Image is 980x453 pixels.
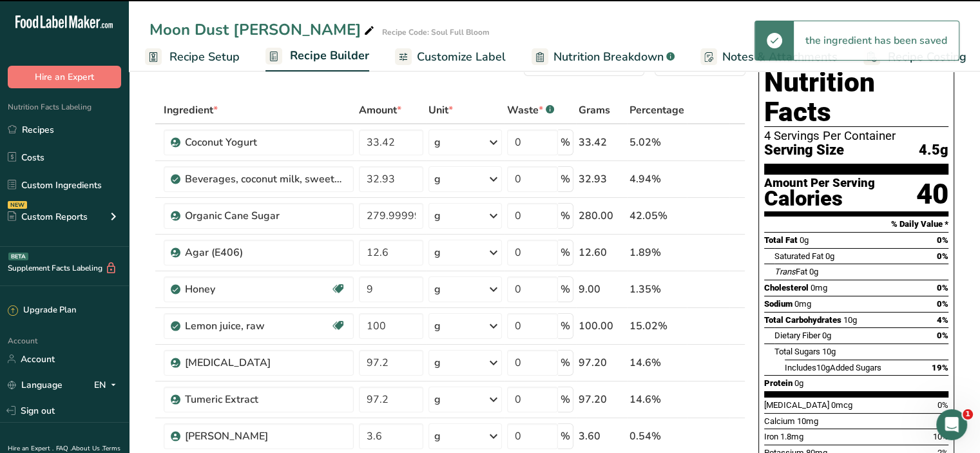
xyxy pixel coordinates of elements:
span: 10% [933,432,948,441]
div: g [434,171,441,187]
span: 0g [794,378,803,388]
div: g [434,355,441,371]
div: Amount Per Serving [764,177,875,189]
div: 97.20 [579,355,624,371]
span: Recipe Builder [290,47,369,64]
span: Dietary Fiber [774,331,820,340]
div: NEW [8,201,27,209]
div: 1.89% [629,245,684,260]
span: Recipe Setup [169,48,240,66]
span: 10g [816,363,830,372]
span: Unit [428,102,453,118]
h1: Nutrition Facts [764,68,948,127]
div: the ingredient has been saved [794,21,959,60]
span: 0g [800,235,809,245]
button: Hire an Expert [8,66,121,88]
span: Fat [774,267,807,276]
iframe: Intercom live chat [936,409,967,440]
a: Notes & Attachments [700,43,838,72]
span: 0mg [794,299,811,309]
div: g [434,135,441,150]
span: Total Sugars [774,347,820,356]
span: [MEDICAL_DATA] [764,400,829,410]
a: Recipe Setup [145,43,240,72]
div: 280.00 [579,208,624,224]
span: 0% [937,299,948,309]
span: 4% [937,315,948,325]
span: 10mg [797,416,818,426]
div: 15.02% [629,318,684,334]
div: Coconut Yogurt [185,135,346,150]
span: Amount [359,102,401,118]
a: Customize Label [395,43,506,72]
a: Nutrition Breakdown [532,43,675,72]
span: Total Carbohydrates [764,315,841,325]
div: g [434,282,441,297]
span: 0mcg [831,400,852,410]
span: 19% [932,363,948,372]
span: Serving Size [764,142,844,159]
div: Honey [185,282,331,297]
span: 0% [937,331,948,340]
div: Moon Dust [PERSON_NAME] [149,18,377,41]
div: g [434,392,441,407]
div: 0.54% [629,429,684,444]
span: 0% [937,235,948,245]
span: 1 [963,409,973,419]
span: Protein [764,378,793,388]
span: Cholesterol [764,283,809,293]
span: 10g [843,315,857,325]
div: 14.6% [629,392,684,407]
a: Hire an Expert . [8,444,53,453]
span: Notes & Attachments [722,48,838,66]
span: 0% [937,400,948,410]
div: BETA [8,253,28,260]
span: Sodium [764,299,793,309]
a: Language [8,374,62,396]
span: Ingredient [164,102,218,118]
div: Lemon juice, raw [185,318,331,334]
span: 1.8mg [780,432,803,441]
div: g [434,208,441,224]
div: 40 [916,177,948,211]
span: 0mg [811,283,827,293]
div: 97.20 [579,392,624,407]
div: 3.60 [579,429,624,444]
span: Customize Label [417,48,506,66]
span: Total Fat [764,235,798,245]
span: Includes Added Sugars [785,363,881,372]
div: 14.6% [629,355,684,371]
div: 100.00 [579,318,624,334]
span: Calcium [764,416,795,426]
div: [PERSON_NAME] [185,429,346,444]
span: 0g [809,267,818,276]
section: % Daily Value * [764,217,948,232]
div: g [434,429,441,444]
a: FAQ . [56,444,72,453]
div: 9.00 [579,282,624,297]
div: 33.42 [579,135,624,150]
div: Beverages, coconut milk, sweetened, fortified with calcium, vitamins A, B12, D2 [185,171,346,187]
div: Tumeric Extract [185,392,346,407]
div: Agar (E406) [185,245,346,260]
div: g [434,245,441,260]
div: [MEDICAL_DATA] [185,355,346,371]
span: 0% [937,283,948,293]
div: 4 Servings Per Container [764,130,948,142]
span: Iron [764,432,778,441]
div: Calories [764,189,875,208]
a: About Us . [72,444,102,453]
div: g [434,318,441,334]
a: Recipe Builder [265,41,369,72]
i: Trans [774,267,796,276]
div: 42.05% [629,208,684,224]
span: Percentage [629,102,684,118]
div: Organic Cane Sugar [185,208,346,224]
div: 1.35% [629,282,684,297]
span: Grams [579,102,610,118]
div: EN [94,377,121,392]
span: 10g [822,347,836,356]
div: 12.60 [579,245,624,260]
span: Nutrition Breakdown [553,48,664,66]
div: 4.94% [629,171,684,187]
